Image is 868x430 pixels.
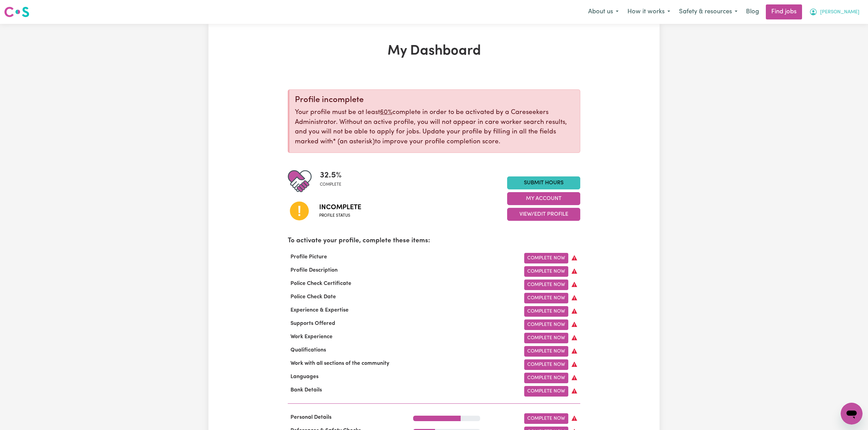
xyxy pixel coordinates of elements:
[766,4,802,19] a: Find jobs
[524,293,568,303] a: Complete Now
[623,5,675,19] button: How it works
[295,95,574,105] div: Profile incomplete
[524,319,568,330] a: Complete Now
[319,202,361,213] span: Incomplete
[841,403,863,425] iframe: Button to launch messaging window
[524,266,568,277] a: Complete Now
[288,387,325,393] span: Bank Details
[288,268,340,273] span: Profile Description
[524,306,568,317] a: Complete Now
[288,334,335,340] span: Work Experience
[380,109,392,116] u: 60%
[320,169,347,193] div: Profile completeness: 32.5%
[320,182,342,188] span: complete
[288,281,354,286] span: Police Check Certificate
[524,333,568,343] a: Complete Now
[288,254,330,260] span: Profile Picture
[319,213,361,219] span: Profile status
[524,346,568,357] a: Complete Now
[288,236,580,246] p: To activate your profile, complete these items:
[805,5,864,19] button: My Account
[507,208,580,221] button: View/Edit Profile
[288,321,338,326] span: Supports Offered
[524,359,568,370] a: Complete Now
[507,176,580,189] a: Submit Hours
[584,5,623,19] button: About us
[524,373,568,383] a: Complete Now
[507,192,580,205] button: My Account
[524,253,568,263] a: Complete Now
[820,9,859,16] span: [PERSON_NAME]
[4,6,29,18] img: Careseekers logo
[288,374,321,379] span: Languages
[295,108,574,147] p: Your profile must be at least complete in order to be activated by a Careseekers Administrator. W...
[4,4,29,20] a: Careseekers logo
[288,415,334,420] span: Personal Details
[524,279,568,290] a: Complete Now
[742,4,763,19] a: Blog
[524,386,568,397] a: Complete Now
[288,307,351,313] span: Experience & Expertise
[320,169,342,182] span: 32.5 %
[288,361,392,366] span: Work with all sections of the community
[675,5,742,19] button: Safety & resources
[524,413,568,424] a: Complete Now
[288,43,580,59] h1: My Dashboard
[288,347,329,353] span: Qualifications
[333,139,375,145] span: an asterisk
[288,294,339,300] span: Police Check Date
